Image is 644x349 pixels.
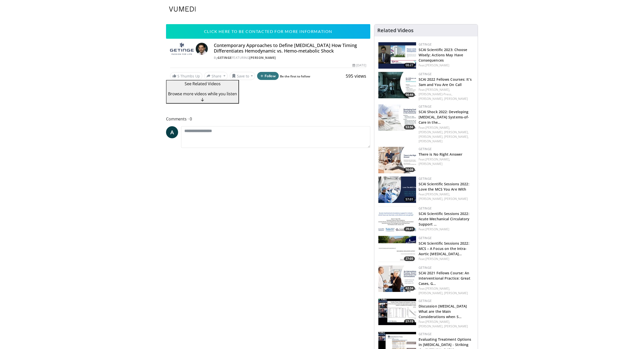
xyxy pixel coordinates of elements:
img: 90f58d93-a5d7-49ad-aa43-30f01da5690c.150x105_q85_crop-smart_upscale.jpg [378,147,416,173]
img: 94c067d0-fbd0-44b0-ad9b-cafd7f856f87.png.150x105_q85_crop-smart_upscale.png [378,42,416,69]
h3: SCAI Shock 2022: Developing Cardiogenic Shock Systems-of-Care in the Community [419,109,474,125]
a: Getinge [419,104,432,109]
span: 08:27 [404,63,415,67]
h4: Related Videos [377,27,414,33]
img: 111cb448-90dd-42c3-91d8-330301dbafee.150x105_q85_crop-smart_upscale.jpg [378,206,416,233]
a: 27:05 [378,236,416,262]
a: [PERSON_NAME], [425,320,450,324]
h3: SCAI Scientific Sessions 2022: Acute Mechanical Circulatory Support in Shock - What Have We Learn... [419,211,474,227]
a: [PERSON_NAME], [425,88,450,92]
a: [PERSON_NAME], [444,130,469,134]
button: Share [204,72,228,80]
img: f729a42b-d85b-4fd7-9067-6e707e7029ee.150x105_q85_crop-smart_upscale.jpg [378,266,416,292]
div: [DATE] [352,63,366,68]
span: 50:08 [404,167,415,172]
a: [PERSON_NAME] [425,227,449,231]
a: Getinge [419,266,432,270]
a: [PERSON_NAME] [419,162,442,166]
a: SCAI 2021 Fellows Course: An Interventional Practice: Great Cases, G… [419,271,470,286]
a: Getinge [419,42,432,47]
span: 57:01 [404,197,415,202]
a: There is No Right Answer [419,152,462,157]
a: [PERSON_NAME], [425,157,450,161]
a: [PERSON_NAME] [444,324,468,328]
img: VuMedi Logo [169,7,196,12]
img: c0ebe02f-67c4-4b0f-ba7d-2e1a3202c90d.150x105_q85_crop-smart_upscale.jpg [378,104,416,131]
div: Feat. [419,286,474,295]
p: See Related Videos [168,81,237,87]
a: [PERSON_NAME], [425,192,450,196]
h4: Contemporary Approaches to Define [MEDICAL_DATA] How Timing Differentiates Hemodynamic vs. Hemo-m... [214,43,366,54]
a: [PERSON_NAME], [425,286,450,291]
a: 62:34 [378,266,416,292]
a: [PERSON_NAME] [249,56,276,60]
div: Feat. [419,157,474,166]
a: [PERSON_NAME], [419,97,443,101]
a: [PERSON_NAME], [419,291,443,295]
button: Save to [230,72,255,80]
div: Feat. [419,192,474,201]
span: 595 views [346,73,366,79]
span: 62:34 [404,286,415,291]
a: Getinge [419,72,432,76]
span: 5 [177,74,179,78]
a: Getinge [419,236,432,240]
a: [PERSON_NAME], [419,324,443,328]
a: 08:27 [378,42,416,69]
img: Avatar [196,43,208,55]
a: [PERSON_NAME], [425,125,450,130]
a: [PERSON_NAME], [419,135,443,139]
a: 27:15 [378,299,416,325]
a: [PERSON_NAME] [425,63,449,67]
a: Getinge [419,299,432,303]
a: 56:44 [378,72,416,98]
a: SCAI Scientific Sessions 2022: Love the MCS You Are With [419,182,469,192]
a: Getinge [419,177,432,181]
a: SCAI Scientific Sessions 2022: MCS – A Focus on the Intra-Aortic [MEDICAL_DATA]… [419,241,469,256]
a: [PERSON_NAME] [444,97,468,101]
a: SCAI 2022 Fellows Courses: It’s 3am and You Are On Call [419,77,472,87]
a: [PERSON_NAME], [419,197,443,201]
span: Browse more videos while you listen [168,91,237,97]
span: Comments 0 [166,116,370,122]
img: 28a9a8a3-2697-4da7-9f8b-99ba5dd5cdd6.150x105_q85_crop-smart_upscale.jpg [378,236,416,262]
img: 1cdba147-762c-4ae6-87f6-4543db086b1e.150x105_q85_crop-smart_upscale.jpg [378,177,416,203]
img: e8daee4d-a36d-4827-8df9-dfb64e2e39e9.150x105_q85_crop-smart_upscale.jpg [378,299,416,325]
a: Getinge [419,147,432,151]
button: Click here to be contacted for more information [166,24,370,39]
a: [PERSON_NAME] [419,139,442,143]
a: [PERSON_NAME], [419,130,443,134]
a: 57:01 [378,177,416,203]
div: Feat. [419,320,474,329]
a: SCAI Scientific Sessions 2022: Acute Mechanical Circulatory Support … [419,211,470,227]
a: Discussion [MEDICAL_DATA] What are the Main Considerations when S… [419,304,467,319]
button: See Related Videos Browse more videos while you listen [166,80,239,104]
div: Feat. [419,257,474,261]
a: SCAI Shock 2022: Developing [MEDICAL_DATA] Systems-of-Care in the… [419,109,469,125]
div: Feat. [419,125,474,144]
h3: Discussion Cardiogenic Shock What are the Main Considerations when Selecting a Therapy [419,303,474,319]
h3: SCAI Scientific Sessions 2022: MCS – A Focus on the Intra-Aortic Balloon Pump [419,240,474,256]
span: 27:15 [404,319,415,324]
img: b49f30ca-83ce-45cb-80d3-f5d030246eb8.150x105_q85_crop-smart_upscale.jpg [378,72,416,98]
h3: SCAI 2021 Fellows Course: An Interventional Practice: Great Cases, Great Saves and Difficult Conv... [419,270,474,286]
span: 56:44 [404,93,415,97]
a: A [166,126,178,138]
span: 29:41 [404,227,415,231]
div: By FEATURING [214,56,366,60]
span: 27:05 [404,256,415,261]
a: 5 Thumbs Up [170,72,202,80]
a: [PERSON_NAME]-Press, [419,92,452,96]
div: Feat. [419,227,474,232]
a: Be the first to follow [280,74,310,78]
a: Getinge [419,332,432,336]
a: Getinge [218,56,232,60]
a: [PERSON_NAME] [444,291,468,295]
div: Feat. [419,88,474,101]
button: Follow [257,72,279,80]
a: [PERSON_NAME] [444,197,468,201]
a: [PERSON_NAME] [425,257,449,261]
img: Getinge [170,43,194,55]
a: [PERSON_NAME], [444,135,469,139]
